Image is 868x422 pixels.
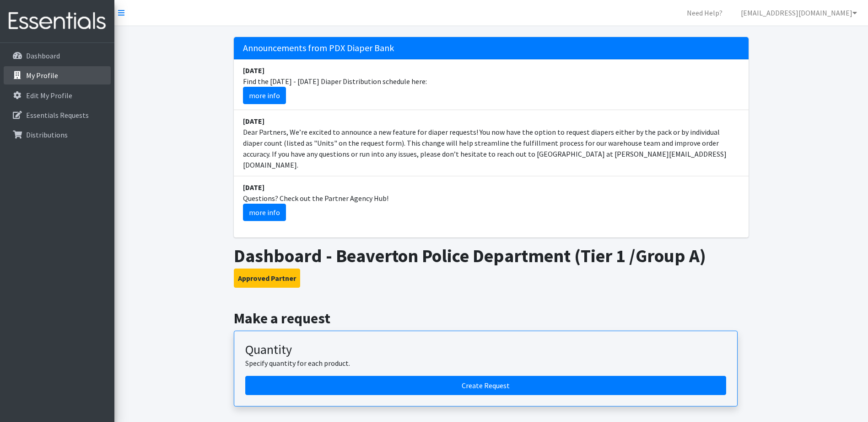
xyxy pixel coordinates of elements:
[245,358,726,369] p: Specify quantity for each product.
[26,71,58,80] p: My Profile
[733,4,864,22] a: [EMAIL_ADDRESS][DOMAIN_NAME]
[4,66,111,84] a: My Profile
[234,269,300,288] button: Approved Partner
[26,51,60,60] p: Dashboard
[4,6,111,37] img: HumanEssentials
[234,176,749,227] li: Questions? Check out the Partner Agency Hub!
[679,4,730,22] a: Need Help?
[245,342,726,358] h3: Quantity
[4,47,111,65] a: Dashboard
[243,204,286,221] a: more info
[4,106,111,124] a: Essentials Requests
[234,245,749,267] h1: Dashboard - Beaverton Police Department (Tier 1 /Group A)
[234,310,749,327] h2: Make a request
[234,110,749,176] li: Dear Partners, We’re excited to announce a new feature for diaper requests! You now have the opti...
[243,87,286,104] a: more info
[234,59,749,110] li: Find the [DATE] - [DATE] Diaper Distribution schedule here:
[4,126,111,144] a: Distributions
[4,86,111,105] a: Edit My Profile
[243,116,264,126] strong: [DATE]
[245,376,726,395] a: Create a request by quantity
[26,130,68,139] p: Distributions
[243,66,264,75] strong: [DATE]
[26,111,89,120] p: Essentials Requests
[243,183,264,192] strong: [DATE]
[234,37,749,59] h5: Announcements from PDX Diaper Bank
[26,91,72,100] p: Edit My Profile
